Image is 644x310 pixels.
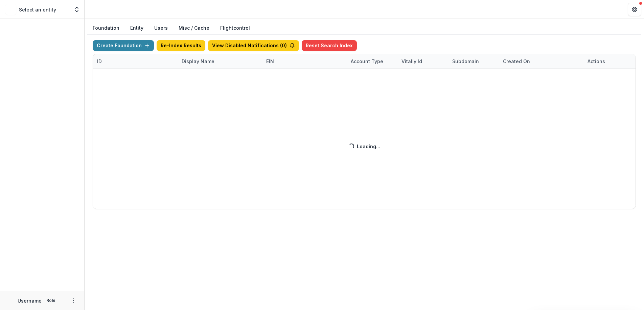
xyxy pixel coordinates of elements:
button: Entity [125,22,149,35]
a: Flightcontrol [220,24,250,31]
button: More [69,296,77,305]
button: Users [149,22,173,35]
p: Role [44,298,57,304]
button: Foundation [87,22,125,35]
p: Select an entity [19,6,56,13]
button: Open entity switcher [72,3,82,16]
p: Username [18,297,42,304]
button: Get Help [628,3,641,16]
button: Misc / Cache [173,22,215,35]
